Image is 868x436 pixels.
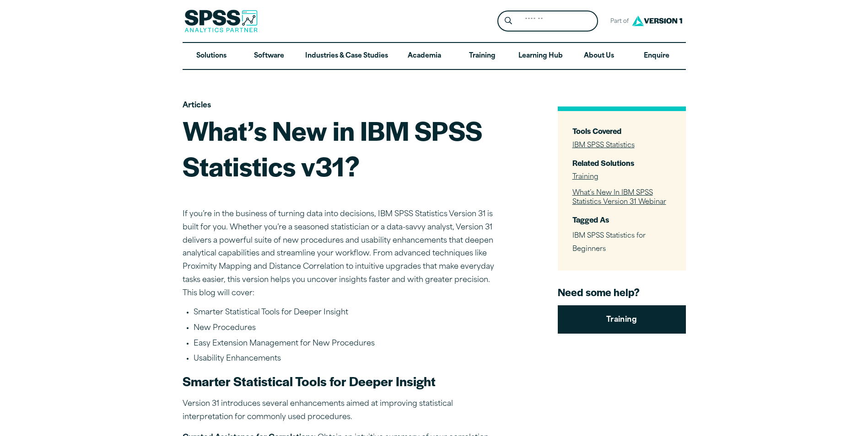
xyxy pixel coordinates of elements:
a: Training [558,305,686,334]
form: Site Header Search Form [497,11,598,32]
img: SPSS Analytics Partner [184,10,258,32]
span: IBM SPSS Statistics for Beginners [572,233,646,253]
a: Industries & Case Studies [298,43,395,69]
svg: Search magnifying glass icon [505,17,512,25]
nav: Desktop version of site main menu [183,43,686,69]
a: Academia [395,43,453,69]
a: Training [453,43,511,69]
button: Search magnifying glass icon [500,13,517,30]
a: About Us [570,43,628,69]
a: Solutions [183,43,240,69]
li: New Procedures [194,323,503,335]
p: Articles [183,99,503,112]
li: Usability Enhancements [194,353,503,365]
h4: Need some help? [558,285,686,299]
h3: Tagged As [572,214,671,225]
h1: What’s New in IBM SPSS Statistics v31? [183,112,503,183]
a: Software [240,43,298,69]
li: Smarter Statistical Tools for Deeper Insight [194,307,503,319]
li: Easy Extension Management for New Procedures [194,338,503,350]
h3: Smarter Statistical Tools for Deeper Insight [183,372,503,390]
a: What’s New In IBM SPSS Statistics Version 31 Webinar [572,190,666,206]
a: IBM SPSS Statistics [572,142,635,149]
a: Training [572,174,598,181]
img: Version1 Logo [630,12,685,29]
h3: Related Solutions [572,158,671,168]
p: Version 31 introduces several enhancements aimed at improving statistical interpretation for comm... [183,398,503,424]
p: If you’re in the business of turning data into decisions, IBM SPSS Statistics Version 31 is built... [183,208,503,300]
span: Part of [605,15,630,28]
a: Enquire [628,43,685,69]
a: Learning Hub [511,43,570,69]
h3: Tools Covered [572,126,671,136]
